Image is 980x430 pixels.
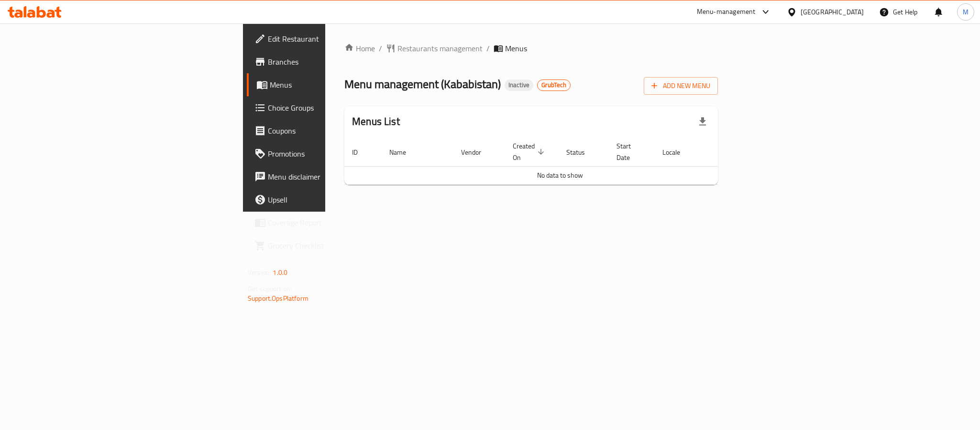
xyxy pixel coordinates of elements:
[247,27,407,50] a: Edit Restaurant
[268,125,399,136] span: Coupons
[352,114,400,129] h2: Menus List
[247,96,407,119] a: Choice Groups
[268,194,399,205] span: Upsell
[268,148,399,159] span: Promotions
[397,43,483,54] span: Restaurants management
[505,79,533,91] div: Inactive
[662,147,693,158] span: Locale
[651,80,710,92] span: Add New Menu
[248,283,292,295] span: Get support on:
[617,140,643,163] span: Start Date
[461,147,494,158] span: Vendor
[247,50,407,73] a: Branches
[268,240,399,251] span: Grocery Checklist
[963,7,969,17] span: M
[344,137,776,185] table: enhanced table
[697,6,756,18] div: Menu-management
[691,110,714,133] div: Export file
[513,140,547,163] span: Created On
[486,43,490,54] li: /
[268,171,399,182] span: Menu disclaimer
[352,147,370,158] span: ID
[538,81,570,89] span: GrubTech
[566,147,597,158] span: Status
[247,211,407,234] a: Coverage Report
[270,79,399,91] span: Menus
[505,81,533,89] span: Inactive
[505,43,527,54] span: Menus
[273,266,287,279] span: 1.0.0
[248,266,271,279] span: Version:
[247,119,407,142] a: Coupons
[537,169,583,181] span: No data to show
[247,165,407,188] a: Menu disclaimer
[268,102,399,113] span: Choice Groups
[247,188,407,211] a: Upsell
[268,56,399,68] span: Branches
[248,292,308,305] a: Support.OpsPlatform
[247,234,407,257] a: Grocery Checklist
[344,43,718,54] nav: breadcrumb
[801,7,864,17] div: [GEOGRAPHIC_DATA]
[268,217,399,228] span: Coverage Report
[247,73,407,96] a: Menus
[704,137,776,167] th: Actions
[344,73,501,95] span: Menu management ( Kababistan )
[268,33,399,45] span: Edit Restaurant
[247,142,407,165] a: Promotions
[386,43,483,54] a: Restaurants management
[389,147,418,158] span: Name
[644,77,718,95] button: Add New Menu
